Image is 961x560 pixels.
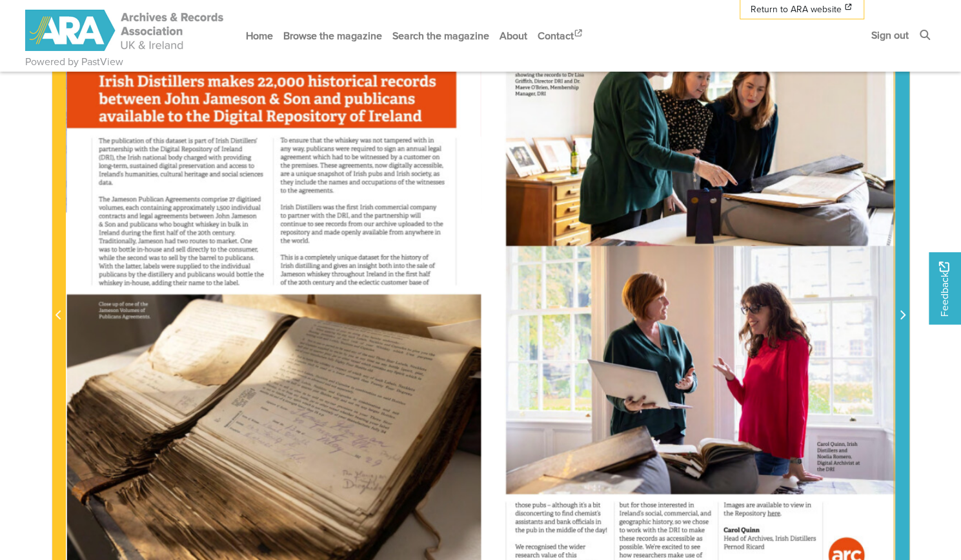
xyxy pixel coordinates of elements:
[532,19,589,53] a: Contact
[494,19,532,53] a: About
[25,10,225,51] img: ARA - ARC Magazine | Powered by PastView
[936,261,952,316] span: Feedback
[929,252,961,325] a: Would you like to provide feedback?
[25,3,225,59] a: ARA - ARC Magazine | Powered by PastView logo
[241,19,278,53] a: Home
[387,19,494,53] a: Search the magazine
[866,18,914,52] a: Sign out
[751,3,842,16] span: Return to ARA website
[25,54,123,70] a: Powered by PastView
[278,19,387,53] a: Browse the magazine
